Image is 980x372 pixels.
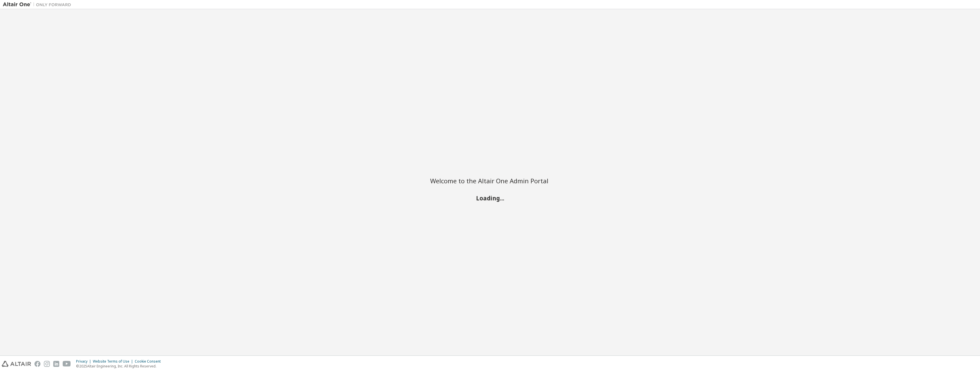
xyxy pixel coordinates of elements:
[430,194,550,202] h2: Loading...
[3,2,74,7] img: Altair One
[76,359,93,364] div: Privacy
[76,364,164,369] p: © 2025 Altair Engineering, Inc. All Rights Reserved.
[63,361,71,367] img: youtube.svg
[135,359,164,364] div: Cookie Consent
[2,361,31,367] img: altair_logo.svg
[430,177,550,185] h2: Welcome to the Altair One Admin Portal
[34,361,40,367] img: facebook.svg
[93,359,135,364] div: Website Terms of Use
[53,361,59,367] img: linkedin.svg
[44,361,50,367] img: instagram.svg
